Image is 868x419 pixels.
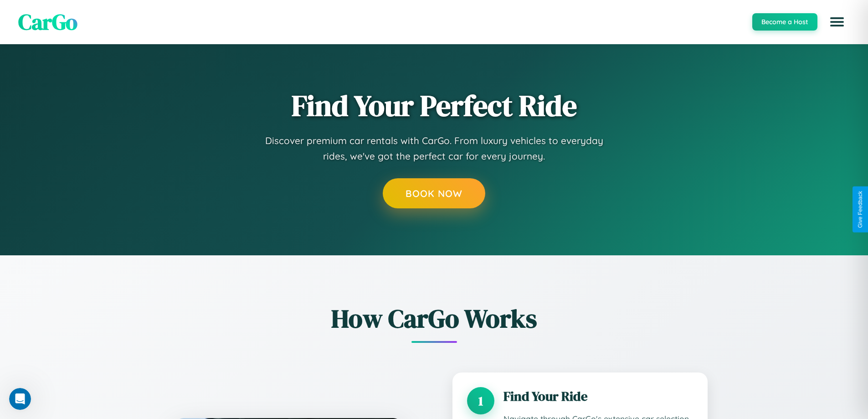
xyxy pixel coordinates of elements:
[503,387,693,405] h3: Find Your Ride
[467,387,494,414] div: 1
[292,90,577,122] h1: Find Your Perfect Ride
[9,388,31,410] iframe: Intercom live chat
[18,7,77,37] span: CarGo
[752,13,817,31] button: Become a Host
[857,191,863,228] div: Give Feedback
[824,9,850,35] button: Open menu
[383,178,485,208] button: Book Now
[252,133,616,164] p: Discover premium car rentals with CarGo. From luxury vehicles to everyday rides, we've got the pe...
[161,301,708,336] h2: How CarGo Works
